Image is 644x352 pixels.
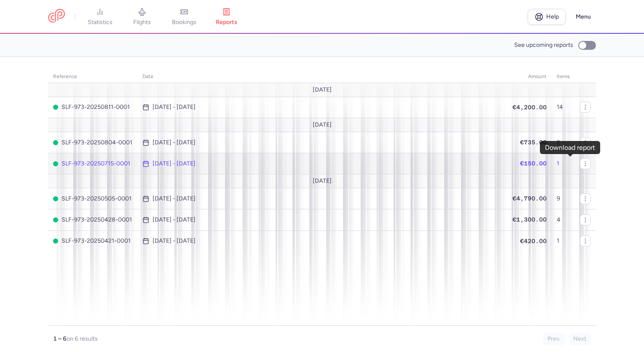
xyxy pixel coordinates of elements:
[507,70,552,83] th: amount
[552,153,575,174] td: 1
[153,160,196,167] time: [DATE] - [DATE]
[153,104,196,111] time: [DATE] - [DATE]
[552,132,575,153] td: 2
[67,335,98,342] span: on 6 results
[514,42,573,49] span: See upcoming reports
[53,335,67,342] strong: 1 – 6
[172,19,196,26] span: bookings
[543,333,565,345] button: Prev.
[153,238,196,244] time: [DATE] - [DATE]
[313,87,332,93] span: [DATE]
[53,139,132,146] span: SLF-973-20250804-0001
[88,19,113,26] span: statistics
[513,216,547,223] span: €1,300.00
[153,195,196,202] time: [DATE] - [DATE]
[163,8,205,26] a: bookings
[552,209,575,230] td: 4
[520,139,547,146] span: €735.00
[571,9,596,25] button: Menu
[53,238,132,244] span: SLF-973-20250421-0001
[313,178,332,184] span: [DATE]
[545,144,595,152] div: Download report
[520,238,547,244] span: €420.00
[53,104,132,111] span: SLF-973-20250811-0001
[520,160,547,167] span: €150.00
[513,104,547,111] span: €4,200.00
[137,70,507,83] th: date
[79,8,121,26] a: statistics
[528,9,566,25] a: Help
[552,70,575,83] th: items
[48,70,137,83] th: reference
[48,9,65,24] a: CitizenPlane red outlined logo
[153,217,196,223] time: [DATE] - [DATE]
[133,19,151,26] span: flights
[313,122,332,128] span: [DATE]
[569,333,591,345] button: Next
[53,195,132,202] span: SLF-973-20250505-0001
[216,19,237,26] span: reports
[552,188,575,209] td: 9
[552,230,575,252] td: 1
[552,97,575,118] td: 14
[53,217,132,223] span: SLF-973-20250428-0001
[205,8,247,26] a: reports
[153,139,196,146] time: [DATE] - [DATE]
[546,14,559,20] span: Help
[513,195,547,202] span: €4,790.00
[121,8,163,26] a: flights
[53,160,132,167] span: SLF-973-20250715-0001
